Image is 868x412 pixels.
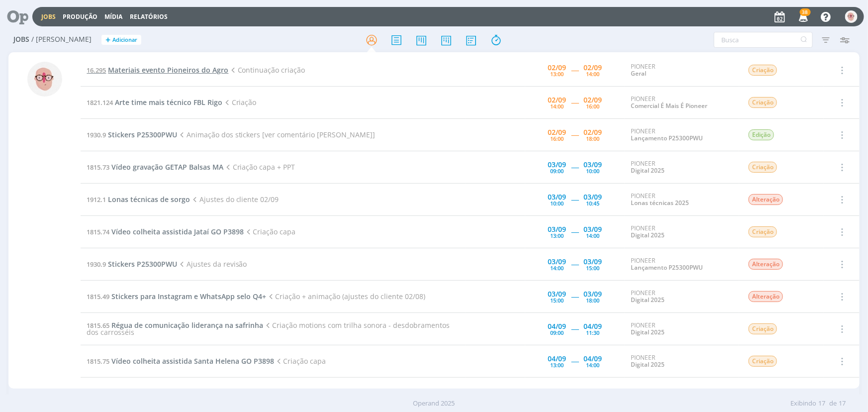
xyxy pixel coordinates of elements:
[266,292,425,301] span: Criação + animação (ajustes do cliente 02/08)
[571,227,579,236] span: -----
[87,320,263,330] a: 1815.65Régua de comunicação liderança na safrinha
[571,98,579,107] span: -----
[749,194,783,205] span: Alteração
[228,65,305,75] span: Continuação criação
[13,35,29,44] span: Jobs
[749,356,777,367] span: Criação
[548,258,566,265] div: 03/09
[87,130,106,139] span: 1930.9
[548,64,566,71] div: 02/09
[108,130,177,139] span: Stickers P25300PWU
[548,323,566,330] div: 04/09
[87,98,222,107] a: 1821.124Arte time mais técnico FBL Rigo
[749,226,777,237] span: Criação
[27,62,62,97] img: A
[222,98,256,107] span: Criação
[714,32,813,48] input: Busca
[548,355,566,362] div: 04/09
[631,128,733,142] div: PIONEER
[631,360,665,369] a: Digital 2025
[583,129,602,136] div: 02/09
[583,194,602,201] div: 03/09
[586,330,599,335] div: 11:30
[87,195,106,204] span: 1912.1
[87,320,450,337] span: Criação motions com trilha sonora - desdobramentos dos carrosséis
[111,162,223,172] span: Vídeo gravação GETAP Balsas MA
[631,134,703,142] a: Lançamento P25300PWU
[749,129,774,140] span: Edição
[87,292,266,301] a: 1815.49Stickers para Instagram e WhatsApp selo Q4+
[38,13,59,21] button: Jobs
[845,10,858,23] img: A
[586,71,599,77] div: 14:00
[548,161,566,168] div: 03/09
[571,162,579,172] span: -----
[631,290,733,304] div: PIONEER
[571,324,579,333] span: -----
[223,162,295,172] span: Criação capa + PPT
[87,227,244,236] a: 1815.74Vídeo colheita assistida Jataí GO P3898
[792,8,813,26] button: 38
[631,328,665,336] a: Digital 2025
[108,195,190,204] span: Lonas técnicas de sorgo
[586,168,599,174] div: 10:00
[190,195,279,204] span: Ajustes do cliente 02/09
[31,35,92,44] span: / [PERSON_NAME]
[550,362,564,368] div: 13:00
[87,292,109,301] span: 1815.49
[548,226,566,233] div: 03/09
[105,35,110,45] span: +
[87,356,274,366] a: 1815.75Vídeo colheita assistida Santa Helena GO P3898
[111,320,263,330] span: Régua de comunicação liderança na safrinha
[274,356,326,366] span: Criação capa
[631,225,733,239] div: PIONEER
[87,162,223,172] a: 1815.73Vídeo gravação GETAP Balsas MA
[586,103,599,109] div: 16:00
[631,387,733,401] div: PIONEER
[548,129,566,136] div: 02/09
[127,13,171,21] button: Relatórios
[631,63,733,78] div: PIONEER
[749,65,777,76] span: Criação
[749,162,777,173] span: Criação
[112,37,137,43] span: Adicionar
[845,8,858,25] button: A
[87,195,190,204] a: 1912.1Lonas técnicas de sorgo
[586,136,599,141] div: 18:00
[130,12,168,21] a: Relatórios
[550,136,564,141] div: 16:00
[108,65,228,75] span: Materiais evento Pioneiros do Agro
[631,257,733,272] div: PIONEER
[548,194,566,201] div: 03/09
[550,71,564,77] div: 13:00
[177,259,247,269] span: Ajustes da revisão
[41,12,56,21] a: Jobs
[631,263,703,272] a: Lançamento P25300PWU
[631,96,733,110] div: PIONEER
[87,98,113,107] span: 1821.124
[631,199,689,207] a: Lonas técnicas 2025
[583,161,602,168] div: 03/09
[631,166,665,175] a: Digital 2025
[586,298,599,303] div: 18:00
[631,193,733,207] div: PIONEER
[108,259,177,269] span: Stickers P25300PWU
[87,260,106,269] span: 1930.9
[571,259,579,269] span: -----
[111,292,266,301] span: Stickers para Instagram e WhatsApp selo Q4+
[586,201,599,206] div: 10:45
[101,35,141,45] button: +Adicionar
[550,265,564,271] div: 14:00
[111,356,274,366] span: Vídeo colheita assistida Santa Helena GO P3898
[550,233,564,238] div: 13:00
[631,160,733,175] div: PIONEER
[631,231,665,239] a: Digital 2025
[631,322,733,336] div: PIONEER
[749,323,777,334] span: Criação
[87,66,106,75] span: 16.295
[631,296,665,304] a: Digital 2025
[87,130,177,139] a: 1930.9Stickers P25300PWU
[87,259,177,269] a: 1930.9Stickers P25300PWU
[571,195,579,204] span: -----
[550,330,564,335] div: 09:00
